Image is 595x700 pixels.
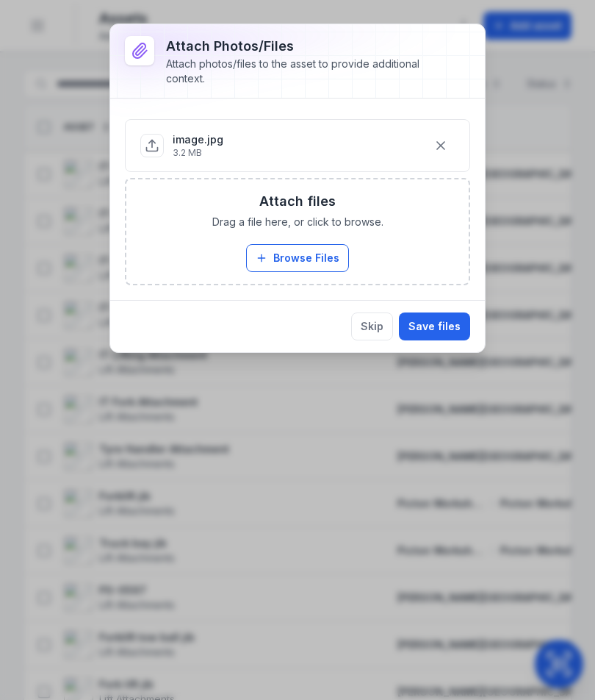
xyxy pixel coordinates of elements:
div: Attach photos/files to the asset to provide additional context. [166,57,447,86]
p: 3.2 MB [173,147,223,159]
button: Save files [399,312,470,340]
button: Browse Files [246,244,349,272]
h3: Attach files [259,191,336,212]
button: Skip [351,312,393,340]
p: image.jpg [173,132,223,147]
span: Drag a file here, or click to browse. [212,215,383,229]
h3: Attach photos/files [166,36,447,57]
